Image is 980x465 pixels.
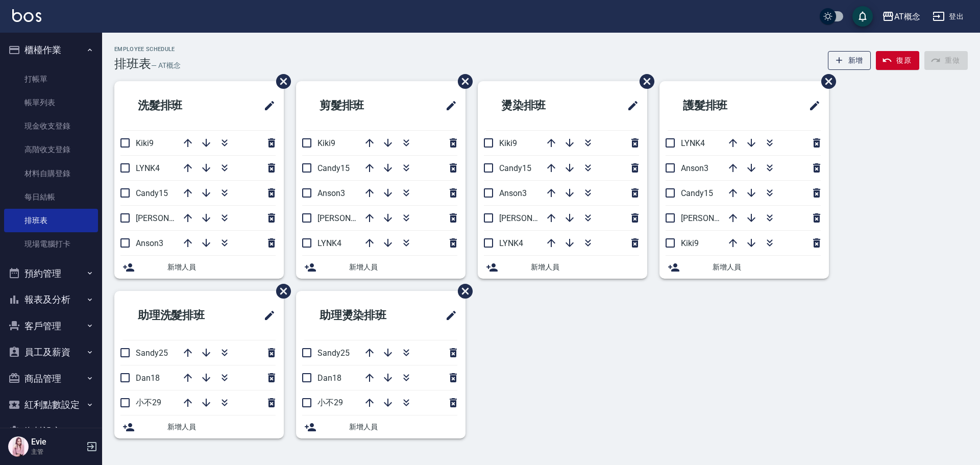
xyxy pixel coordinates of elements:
[439,93,457,118] span: 修改班表的標題
[317,163,350,173] span: Candy15
[136,213,202,223] span: [PERSON_NAME]2
[478,256,647,279] div: 新增人員
[632,66,656,96] span: 刪除班表
[304,87,409,124] h2: 剪髮排班
[349,422,457,432] span: 新增人員
[257,93,276,118] span: 修改班表的標題
[136,138,154,148] span: Kiki9
[852,6,873,27] button: save
[499,238,523,248] span: LYNK4
[151,60,181,71] h6: — AT概念
[499,163,531,173] span: Candy15
[681,138,705,148] span: LYNK4
[136,373,160,383] span: Dan18
[317,373,341,383] span: Dan18
[4,37,98,63] button: 櫃檯作業
[4,91,98,114] a: 帳單列表
[450,66,474,96] span: 刪除班表
[828,51,871,70] button: 新增
[136,348,168,358] span: Sandy25
[681,163,708,173] span: Anson3
[317,188,345,198] span: Anson3
[928,7,968,26] button: 登出
[499,138,517,148] span: Kiki9
[486,87,591,124] h2: 燙染排班
[531,262,639,273] span: 新增人員
[136,398,161,407] span: 小不29
[439,303,457,328] span: 修改班表的標題
[681,238,699,248] span: Kiki9
[876,51,919,70] button: 復原
[114,415,284,438] div: 新增人員
[681,188,713,198] span: Candy15
[349,262,457,273] span: 新增人員
[317,138,335,148] span: Kiki9
[136,238,163,248] span: Anson3
[621,93,639,118] span: 修改班表的標題
[8,436,29,457] img: Person
[136,188,168,198] span: Candy15
[317,398,343,407] span: 小不29
[296,256,465,279] div: 新增人員
[4,138,98,161] a: 高階收支登錄
[499,213,565,223] span: [PERSON_NAME]2
[4,418,98,445] button: 資料設定
[4,260,98,287] button: 預約管理
[4,313,98,339] button: 客戶管理
[114,57,151,71] h3: 排班表
[713,262,821,273] span: 新增人員
[4,114,98,138] a: 現金收支登錄
[659,256,829,279] div: 新增人員
[802,93,821,118] span: 修改班表的標題
[304,297,420,334] h2: 助理燙染排班
[499,188,527,198] span: Anson3
[167,262,276,273] span: 新增人員
[257,303,276,328] span: 修改班表的標題
[268,66,292,96] span: 刪除班表
[4,162,98,185] a: 材料自購登錄
[31,437,83,447] h5: Evie
[4,286,98,313] button: 報表及分析
[12,9,41,22] img: Logo
[317,348,350,358] span: Sandy25
[31,447,83,456] p: 主管
[681,213,747,223] span: [PERSON_NAME]2
[268,276,292,306] span: 刪除班表
[122,87,228,124] h2: 洗髮排班
[136,163,160,173] span: LYNK4
[878,6,924,27] button: AT概念
[4,232,98,256] a: 現場電腦打卡
[4,209,98,232] a: 排班表
[4,67,98,91] a: 打帳單
[4,185,98,209] a: 每日結帳
[122,297,238,334] h2: 助理洗髮排班
[114,256,284,279] div: 新增人員
[296,415,465,438] div: 新增人員
[114,46,181,53] h2: Employee Schedule
[814,66,838,96] span: 刪除班表
[4,365,98,392] button: 商品管理
[4,339,98,365] button: 員工及薪資
[894,10,920,23] div: AT概念
[450,276,474,306] span: 刪除班表
[167,422,276,432] span: 新增人員
[4,391,98,418] button: 紅利點數設定
[317,213,383,223] span: [PERSON_NAME]2
[668,87,773,124] h2: 護髮排班
[317,238,341,248] span: LYNK4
